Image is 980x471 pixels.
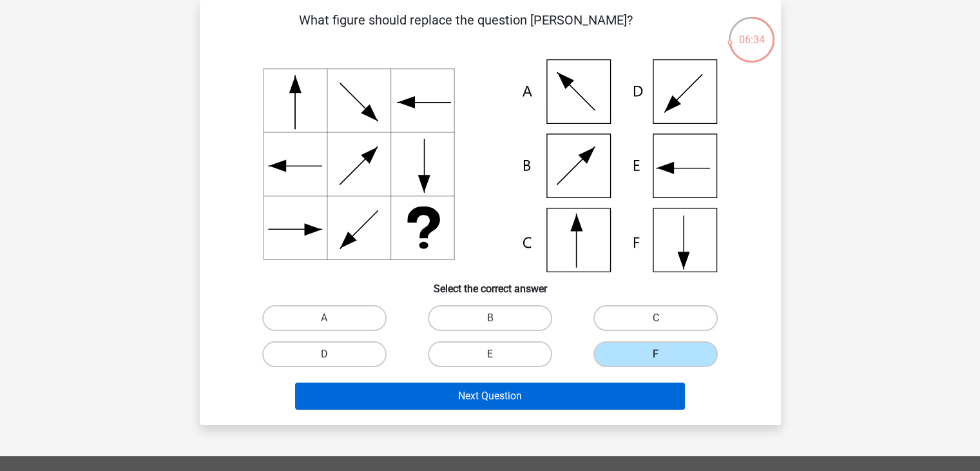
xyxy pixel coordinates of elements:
[428,341,552,367] label: E
[262,341,387,367] label: D
[727,15,776,48] div: 06:34
[295,383,685,410] button: Next Question
[262,305,387,331] label: A
[220,272,760,295] h6: Select the correct answer
[593,305,718,331] label: C
[220,10,712,49] p: What figure should replace the question [PERSON_NAME]?
[428,305,552,331] label: B
[593,341,718,367] label: F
